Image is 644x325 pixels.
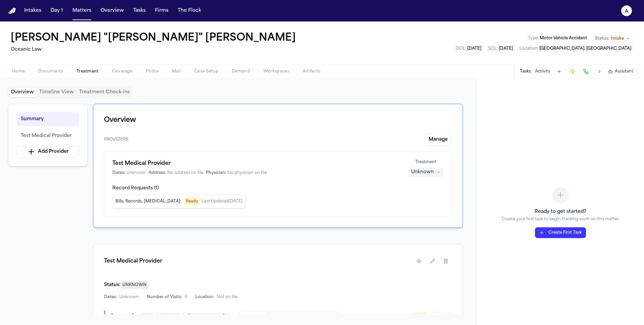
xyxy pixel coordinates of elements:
span: SOL : [488,47,498,51]
button: Tasks [520,69,531,74]
span: Status: [595,36,609,41]
span: No address on file [167,170,203,176]
span: Demand [232,69,250,74]
span: Location : [520,47,538,51]
span: Unknown [126,170,146,176]
span: No physician on file [227,170,267,176]
button: Overview [239,312,267,321]
span: Dates: [104,294,117,300]
h1: Test Medical Provider [112,159,400,168]
span: / [182,313,184,320]
span: Type : [528,36,539,40]
button: The Flock [175,5,204,17]
span: Mail [172,69,181,74]
span: Treatment [415,159,436,165]
button: Assistant [608,69,633,74]
h1: Test Medical Provider [104,257,162,265]
button: Matters [70,5,94,17]
span: / [156,313,158,320]
button: Edit matter name [11,32,296,44]
span: [DATE] [467,47,481,51]
img: Finch Logo [8,8,16,14]
span: Dates: [112,170,125,176]
span: [DATE] [499,47,513,51]
button: Unknown [409,168,443,177]
button: Edit Type: Motor Vehicle Accident [526,35,589,42]
button: Edit SOL: 2026-03-08 [486,45,515,52]
button: Manage [425,134,452,146]
span: Physician: [206,170,226,176]
span: Location: [195,294,214,300]
p: Create your first task to begin tracking work on this matter. [501,217,620,222]
button: Edit DOL: 2024-03-08 [454,45,483,52]
button: Edit Location: Clearwater, FL [518,45,633,52]
span: Artifacts [303,69,321,74]
button: HIPAA Package [299,312,338,321]
span: Number of Visits: [147,294,182,300]
button: Create Immediate Task [568,67,577,76]
span: Intake [611,36,624,41]
span: Case Setup [194,69,218,74]
a: Home [8,8,16,14]
button: Intakes [21,5,44,17]
button: Firms [152,5,171,17]
span: Coverage [112,69,132,74]
h1: [PERSON_NAME] "[PERSON_NAME]" [PERSON_NAME] [11,32,296,44]
span: 0 [184,294,187,300]
button: Add Provider [16,146,79,158]
span: Ready [184,197,200,205]
span: Ready [411,313,428,321]
span: Last Updated [DATE] [202,199,243,204]
span: Record Requests ( 1 ) [112,185,443,192]
button: Treatment Check-ins [76,88,132,97]
button: Overview [98,5,126,17]
div: Unknown [411,169,434,176]
button: Make a Call [581,67,591,76]
span: [GEOGRAPHIC_DATA], [GEOGRAPHIC_DATA] [539,47,631,51]
span: Unknown [119,294,139,300]
span: Bills [141,313,154,320]
span: Request for [111,313,138,320]
span: Address: [149,170,166,176]
span: Police [146,69,159,74]
span: Providers [104,137,128,142]
span: Assistant [615,69,633,74]
button: Day 1 [48,5,66,17]
h3: Ready to get started? [501,208,620,215]
button: Timeline View [37,88,76,97]
span: Home [12,69,25,74]
button: Create First Task [535,227,586,238]
span: Records [159,313,181,320]
button: Summary [16,112,79,126]
h1: Overview [104,115,452,126]
span: DOL : [456,47,466,51]
h2: Oceanic Law [11,46,299,54]
button: Overview [8,88,37,97]
span: Treatment [76,69,99,74]
button: Test Medical Provider [16,129,79,143]
button: Tasks [130,5,148,17]
span: Status: [104,282,120,287]
button: Add Task [554,67,564,76]
span: Workspaces [263,69,289,74]
button: Change status from Intake [592,35,633,43]
span: Bills, Records, [MEDICAL_DATA] : [115,199,181,204]
button: Activity Log [267,312,299,321]
span: Documents [38,69,63,74]
span: UNKNOWN [120,281,149,289]
span: Not on file [217,294,237,300]
span: Motor Vehicle Accident [540,36,587,40]
button: Activity [535,69,550,74]
span: [MEDICAL_DATA] [185,313,227,320]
